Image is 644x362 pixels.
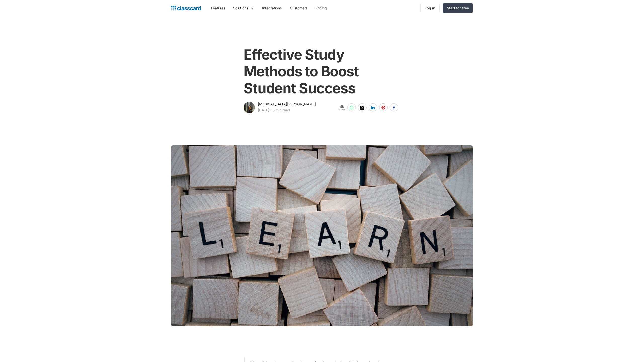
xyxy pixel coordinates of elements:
[273,107,290,113] div: 5 min read
[311,2,331,14] a: Pricing
[258,107,269,113] div: [DATE]
[360,106,364,110] img: twitter-white sharing button
[244,46,400,97] h1: Effective Study Methods to Boost Student Success
[229,2,258,14] div: Solutions
[269,107,273,114] div: ‧
[443,3,473,13] a: Start for free
[171,5,201,12] a: Logo
[258,101,316,107] div: [MEDICAL_DATA][PERSON_NAME]
[392,106,396,110] img: facebook-white sharing button
[420,3,440,13] a: Log in
[447,5,469,11] div: Start for free
[371,106,375,110] img: linkedin-white sharing button
[338,109,346,111] span: Shares
[286,2,311,14] a: Customers
[338,104,346,109] span: 86
[258,2,286,14] a: Integrations
[350,106,354,110] img: whatsapp-white sharing button
[425,5,435,11] div: Log in
[381,106,385,110] img: pinterest-white sharing button
[233,5,248,11] div: Solutions
[207,2,229,14] a: Features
